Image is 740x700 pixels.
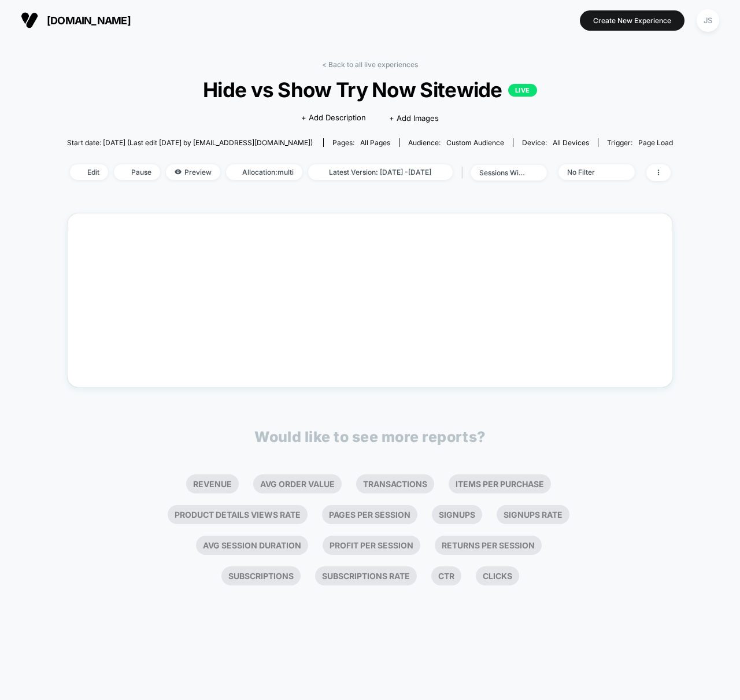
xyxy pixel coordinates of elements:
[432,505,482,524] li: Signups
[323,536,420,555] li: Profit Per Session
[389,113,439,123] span: + Add Images
[553,138,589,147] span: all devices
[308,164,453,180] span: Latest Version: [DATE] - [DATE]
[638,138,673,147] span: Page Load
[196,536,308,555] li: Avg Session Duration
[322,60,418,69] a: < Back to all live experiences
[356,474,434,493] li: Transactions
[98,78,643,102] span: Hide vs Show Try Now Sitewide
[435,536,542,555] li: Returns Per Session
[254,428,486,445] p: Would like to see more reports?
[446,138,504,147] span: Custom Audience
[580,10,684,31] button: Create New Experience
[186,474,239,493] li: Revenue
[476,566,519,585] li: Clicks
[114,164,160,180] span: Pause
[513,138,598,147] span: Device:
[221,566,301,585] li: Subscriptions
[458,164,471,181] span: |
[449,474,551,493] li: Items Per Purchase
[21,12,38,29] img: Visually logo
[67,138,313,147] span: Start date: [DATE] (Last edit [DATE] by [EMAIL_ADDRESS][DOMAIN_NAME])
[697,9,719,32] div: JS
[567,168,613,176] div: No Filter
[479,168,526,177] div: sessions with impression
[322,505,417,524] li: Pages Per Session
[693,9,723,32] button: JS
[360,138,390,147] span: all pages
[607,138,673,147] div: Trigger:
[332,138,390,147] div: Pages:
[301,112,366,124] span: + Add Description
[70,164,108,180] span: Edit
[431,566,461,585] li: Ctr
[497,505,569,524] li: Signups Rate
[168,505,308,524] li: Product Details Views Rate
[166,164,220,180] span: Preview
[47,14,131,27] span: [DOMAIN_NAME]
[508,84,537,97] p: LIVE
[315,566,417,585] li: Subscriptions Rate
[408,138,504,147] div: Audience:
[226,164,302,180] span: Allocation: multi
[253,474,342,493] li: Avg Order Value
[17,11,134,30] button: [DOMAIN_NAME]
